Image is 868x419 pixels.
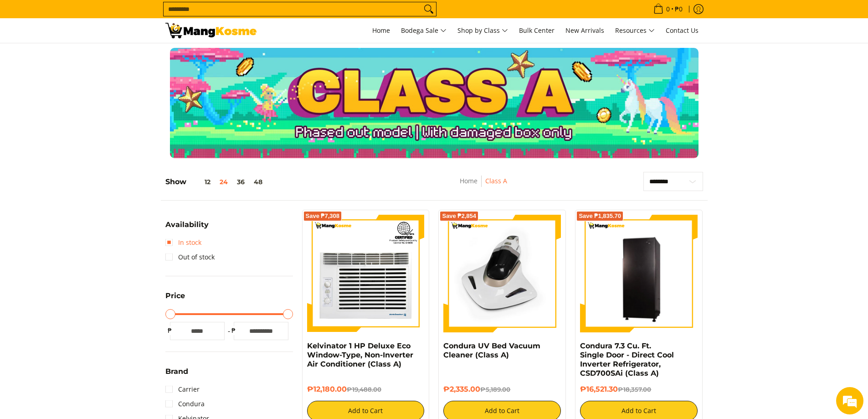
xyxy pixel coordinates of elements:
[165,368,188,382] summary: Open
[485,176,507,185] a: Class A
[368,18,395,43] a: Home
[457,25,508,36] span: Shop by Class
[232,178,249,186] button: 36
[514,18,559,43] a: Bulk Center
[519,26,555,35] span: Bulk Center
[406,176,561,196] nav: Breadcrumbs
[186,178,215,186] button: 12
[673,6,684,12] span: ₱0
[401,25,447,36] span: Bodega Sale
[165,368,188,375] span: Brand
[229,326,238,335] span: ₱
[580,385,698,394] h6: ₱16,521.30
[165,235,201,250] a: In stock
[165,382,200,397] a: Carrier
[480,386,510,393] del: ₱5,189.00
[165,397,205,411] a: Condura
[618,386,651,393] del: ₱18,357.00
[580,216,698,331] img: Condura 7.3 Cu. Ft. Single Door - Direct Cool Inverter Refrigerator, CSD700SAi (Class A)
[443,385,561,394] h6: ₱2,335.00
[611,18,659,43] a: Resources
[442,213,476,219] span: Save ₱2,854
[396,18,451,43] a: Bodega Sale
[443,341,540,359] a: Condura UV Bed Vacuum Cleaner (Class A)
[661,18,703,43] a: Contact Us
[165,326,175,335] span: ₱
[165,250,215,264] a: Out of stock
[460,176,478,185] a: Home
[307,385,425,394] h6: ₱12,180.00
[651,4,685,14] span: •
[307,341,413,368] a: Kelvinator 1 HP Deluxe Eco Window-Type, Non-Inverter Air Conditioner (Class A)
[165,292,185,300] span: Price
[307,215,425,332] img: Kelvinator 1 HP Deluxe Eco Window-Type, Non-Inverter Air Conditioner (Class A)
[561,18,609,43] a: New Arrivals
[666,26,699,35] span: Contact Us
[579,213,621,219] span: Save ₱1,835.70
[215,178,232,186] button: 24
[165,177,267,186] h5: Show
[372,26,390,35] span: Home
[165,292,185,306] summary: Open
[165,221,209,228] span: Availability
[453,18,513,43] a: Shop by Class
[565,26,604,35] span: New Arrivals
[580,341,674,378] a: Condura 7.3 Cu. Ft. Single Door - Direct Cool Inverter Refrigerator, CSD700SAi (Class A)
[665,6,671,12] span: 0
[421,2,436,16] button: Search
[266,18,703,43] nav: Main Menu
[249,178,267,186] button: 48
[306,213,340,219] span: Save ₱7,308
[165,221,209,235] summary: Open
[615,25,655,36] span: Resources
[165,23,257,38] img: Class A | Mang Kosme
[443,215,561,332] img: Condura UV Bed Vacuum Cleaner (Class A)
[347,386,381,393] del: ₱19,488.00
